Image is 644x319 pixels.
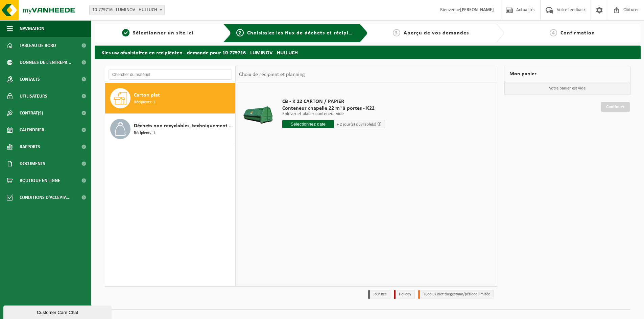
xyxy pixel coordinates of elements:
span: Boutique en ligne [20,172,60,189]
span: 1 [122,29,129,36]
a: Continuer [601,102,630,112]
span: Confirmation [560,30,595,36]
span: Calendrier [20,122,44,138]
span: Aperçu de vos demandes [404,30,469,36]
span: 4 [550,29,557,36]
span: Carton plat [134,91,160,99]
div: Choix de récipient et planning [236,66,308,83]
li: Holiday [394,290,415,299]
span: 2 [236,29,244,36]
span: Utilisateurs [20,88,47,105]
a: 1Sélectionner un site ici [98,29,218,37]
span: Conteneur chapelle 22 m³ à portes - K22 [282,105,385,112]
p: Enlever et placer conteneur vide [282,112,385,116]
strong: [PERSON_NAME] [460,7,494,12]
span: Tableau de bord [20,37,56,54]
span: Récipients: 1 [134,99,155,106]
span: Sélectionner un site ici [133,30,193,36]
span: Contrat(s) [20,105,43,122]
button: Déchets non recyclables, techniquement non combustibles (combustibles) Récipients: 1 [105,114,235,144]
span: Contacts [20,71,40,88]
span: Données de l'entrepr... [20,54,71,71]
span: Rapports [20,138,40,155]
button: Carton plat Récipients: 1 [105,83,235,114]
span: + 2 jour(s) ouvrable(s) [337,122,376,127]
p: Votre panier est vide [504,82,630,95]
span: Documents [20,155,45,172]
span: CB - K 22 CARTON / PAPIER [282,98,385,105]
span: 10-779716 - LUMINOV - HULLUCH [89,5,165,15]
span: Déchets non recyclables, techniquement non combustibles (combustibles) [134,122,233,130]
input: Sélectionnez date [282,120,334,128]
input: Chercher du matériel [109,70,232,80]
span: 3 [393,29,400,36]
span: Conditions d'accepta... [20,189,71,206]
li: Tijdelijk niet toegestaan/période limitée [418,290,494,299]
span: Choisissiez les flux de déchets et récipients [247,30,360,36]
iframe: chat widget [3,304,113,319]
div: Mon panier [504,66,630,82]
h2: Kies uw afvalstoffen en recipiënten - demande pour 10-779716 - LUMINOV - HULLUCH [95,46,641,59]
li: Jour fixe [368,290,390,299]
span: Navigation [20,20,44,37]
span: Récipients: 1 [134,130,155,136]
span: 10-779716 - LUMINOV - HULLUCH [90,5,164,15]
